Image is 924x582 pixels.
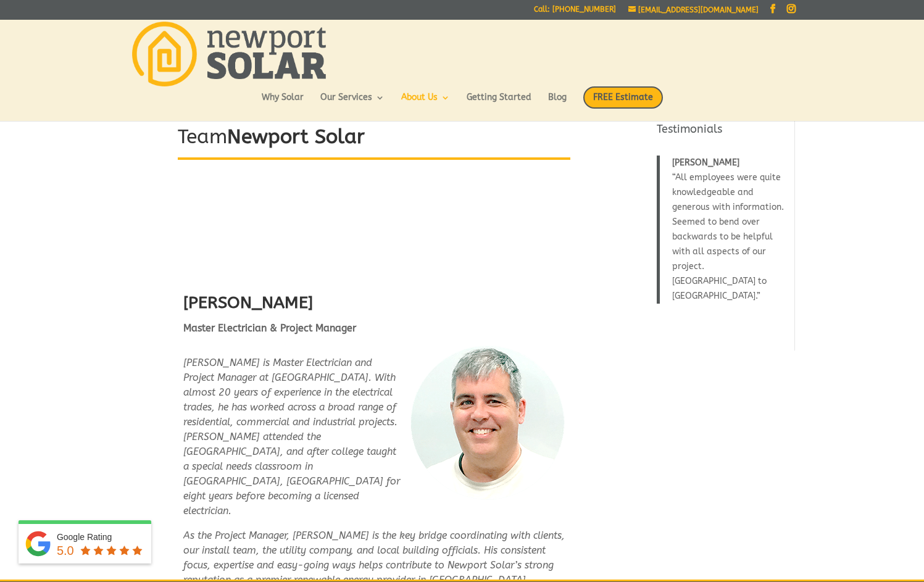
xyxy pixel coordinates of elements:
[57,544,74,557] span: 5.0
[583,86,663,121] a: FREE Estimate
[534,6,616,19] a: Call: [PHONE_NUMBER]
[657,156,787,304] blockquote: All employees were quite knowledgeable and generous with information. Seemed to bend over backwar...
[227,125,365,148] strong: Newport Solar
[178,123,570,157] h1: Team
[320,93,385,114] a: Our Services
[672,157,739,168] span: [PERSON_NAME]
[183,293,313,312] strong: [PERSON_NAME]
[183,322,356,334] strong: Master Electrician & Project Manager
[467,93,531,114] a: Getting Started
[183,357,400,517] em: [PERSON_NAME] is Master Electrician and Project Manager at [GEOGRAPHIC_DATA]. With almost 20 year...
[262,93,304,114] a: Why Solar
[548,93,567,114] a: Blog
[132,22,326,86] img: Newport Solar | Solar Energy Optimized.
[410,346,565,500] img: Mark Cordeiro - Newport Solar
[628,6,759,14] a: [EMAIL_ADDRESS][DOMAIN_NAME]
[401,93,450,114] a: About Us
[583,86,663,109] span: FREE Estimate
[57,531,145,543] div: Google Rating
[657,122,787,143] h4: Testimonials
